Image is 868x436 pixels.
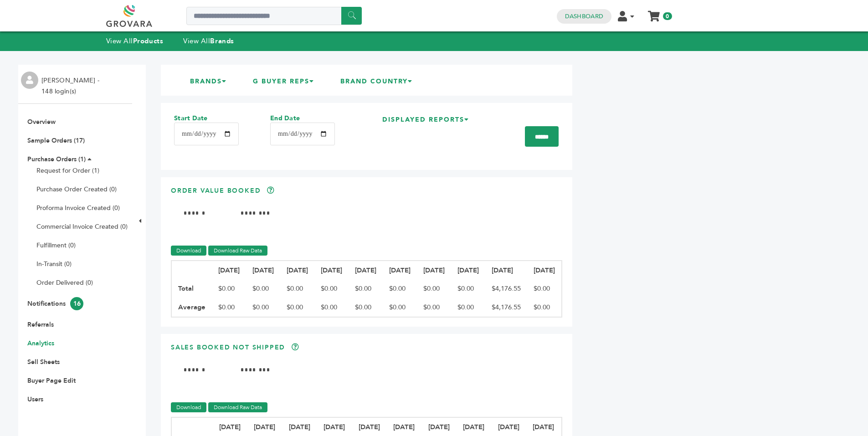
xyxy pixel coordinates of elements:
[171,343,285,359] h3: Sales Booked Not Shipped
[417,279,451,298] td: $0.00
[27,376,76,385] a: Buyer Page Edit
[208,246,267,256] a: Download Raw Data
[246,298,280,317] td: $0.00
[417,261,451,280] th: [DATE]
[314,261,349,280] th: [DATE]
[212,261,246,280] th: [DATE]
[21,72,38,89] img: profile.png
[171,186,261,202] h3: Order Value Booked
[648,8,659,18] a: My Cart
[36,260,72,268] a: In-Transit (0)
[27,358,60,366] a: Sell Sheets
[133,36,163,46] strong: Products
[280,298,314,317] td: $0.00
[36,166,99,175] a: Request for Order (1)
[280,261,314,280] th: [DATE]
[186,7,362,25] input: Search a product or brand...
[36,241,76,250] a: Fulfillment (0)
[185,76,237,92] li: BRANDS
[451,279,485,298] td: $0.00
[212,279,246,298] td: $0.00
[27,299,83,308] a: Notifications16
[171,298,212,317] th: Average
[663,12,672,20] span: 0
[246,261,280,280] th: [DATE]
[27,118,56,126] a: Overview
[383,298,417,317] td: $0.00
[451,298,485,317] td: $0.00
[41,75,102,97] li: [PERSON_NAME] - 148 login(s)
[336,76,423,92] li: BRAND COUNTRY
[174,114,238,123] label: Start Date
[314,279,349,298] td: $0.00
[378,114,479,130] li: DISPLAYED REPORTS
[106,36,164,46] a: View AllProducts
[36,278,93,287] a: Order Delivered (0)
[451,261,485,280] th: [DATE]
[27,395,43,404] a: Users
[171,402,206,412] a: Download
[70,297,83,310] span: 16
[270,114,334,123] label: End Date
[246,279,280,298] td: $0.00
[212,298,246,317] td: $0.00
[349,261,383,280] th: [DATE]
[210,36,234,46] strong: Brands
[485,261,527,280] th: [DATE]
[349,298,383,317] td: $0.00
[383,261,417,280] th: [DATE]
[349,279,383,298] td: $0.00
[527,261,562,280] th: [DATE]
[248,76,324,92] li: G BUYER REPS
[485,279,527,298] td: $4,176.55
[208,402,267,412] a: Download Raw Data
[27,320,54,329] a: Referrals
[27,155,86,164] a: Purchase Orders (1)
[36,204,120,212] a: Proforma Invoice Created (0)
[280,279,314,298] td: $0.00
[565,12,603,21] a: Dashboard
[527,279,562,298] td: $0.00
[27,339,54,348] a: Analytics
[485,298,527,317] td: $4,176.55
[171,246,206,256] a: Download
[27,136,85,145] a: Sample Orders (17)
[183,36,234,46] a: View AllBrands
[417,298,451,317] td: $0.00
[36,222,128,231] a: Commercial Invoice Created (0)
[527,298,562,317] td: $0.00
[314,298,349,317] td: $0.00
[36,185,117,194] a: Purchase Order Created (0)
[383,279,417,298] td: $0.00
[171,279,212,298] th: Total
